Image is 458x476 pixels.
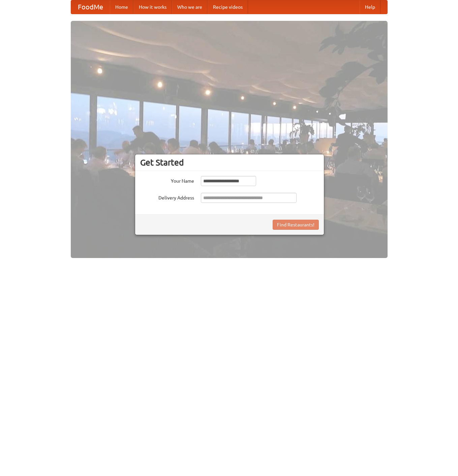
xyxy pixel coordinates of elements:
[140,193,194,201] label: Delivery Address
[273,220,319,230] button: Find Restaurants!
[208,0,248,14] a: Recipe videos
[140,157,319,168] h3: Get Started
[172,0,208,14] a: Who we are
[71,0,110,14] a: FoodMe
[110,0,133,14] a: Home
[140,176,194,184] label: Your Name
[360,0,380,14] a: Help
[133,0,172,14] a: How it works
